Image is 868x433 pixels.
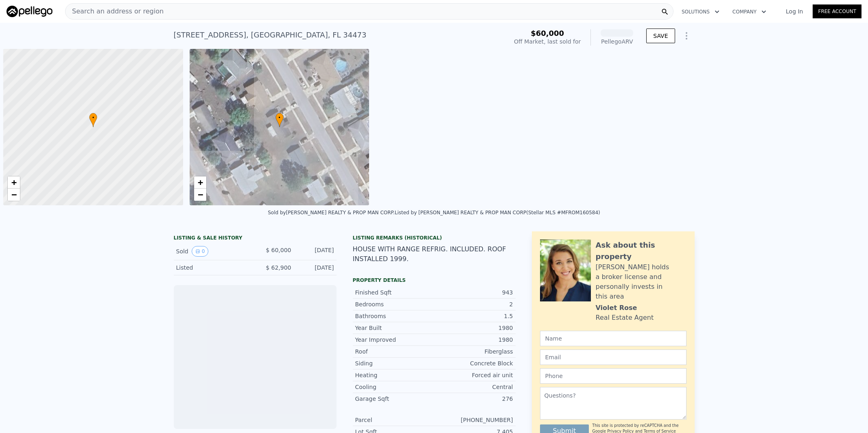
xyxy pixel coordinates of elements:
div: [PERSON_NAME] holds a broker license and personally invests in this area [596,262,687,301]
div: 1.5 [434,312,513,320]
span: + [11,177,17,187]
div: • [275,113,284,127]
div: 2 [434,300,513,308]
button: Company [726,4,773,19]
div: HOUSE WITH RANGE REFRIG. INCLUDED. ROOF INSTALLED 1999. [353,244,516,264]
span: − [197,189,203,200]
div: Central [434,383,513,391]
div: Siding [355,359,434,367]
button: Solutions [675,4,726,19]
span: • [89,114,97,121]
div: Roof [355,347,434,356]
div: LISTING & SALE HISTORY [174,235,337,243]
input: Phone [540,368,687,384]
a: Zoom in [8,176,20,189]
span: $ 60,000 [266,247,291,253]
div: Listed by [PERSON_NAME] REALTY & PROP MAN CORP (Stellar MLS #MFROM160584) [395,210,600,215]
div: 943 [434,288,513,297]
div: Bedrooms [355,300,434,308]
div: Forced air unit [434,371,513,379]
div: Finished Sqft [355,288,434,297]
a: Free Account [813,4,861,18]
div: Sold by [PERSON_NAME] REALTY & PROP MAN CORP . [268,210,395,215]
a: Log In [776,7,813,15]
div: Pellego ARV [601,37,633,46]
div: [STREET_ADDRESS] , [GEOGRAPHIC_DATA] , FL 34473 [174,29,367,41]
img: Pellego [7,6,52,17]
div: Heating [355,371,434,379]
div: • [89,113,97,127]
div: [DATE] [298,246,334,257]
span: $ 62,900 [266,264,291,271]
a: Zoom out [194,189,206,201]
div: Garage Sqft [355,395,434,403]
div: Concrete Block [434,359,513,367]
div: Year Built [355,324,434,332]
span: − [11,189,17,200]
div: [DATE] [298,264,334,272]
div: 276 [434,395,513,403]
span: • [275,114,284,121]
div: Real Estate Agent [596,313,654,323]
input: Name [540,331,687,346]
div: Cooling [355,383,434,391]
button: SAVE [646,29,675,43]
div: 1980 [434,324,513,332]
button: View historical data [192,246,209,257]
div: Bathrooms [355,312,434,320]
div: Listed [176,264,249,272]
div: Year Improved [355,336,434,344]
input: Email [540,349,687,365]
div: Property details [353,277,516,284]
div: 1980 [434,336,513,344]
div: Off Market, last sold for [514,37,581,46]
div: Fiberglass [434,347,513,356]
span: + [197,177,203,187]
span: Search an address or region [66,7,164,16]
a: Zoom out [8,189,20,201]
div: Parcel [355,416,434,424]
div: Violet Rose [596,303,637,313]
button: Show Options [678,28,695,44]
div: Ask about this property [596,240,687,262]
div: Sold [176,246,249,257]
span: $60,000 [531,29,564,37]
a: Zoom in [194,176,206,189]
div: [PHONE_NUMBER] [434,416,513,424]
div: Listing Remarks (Historical) [353,235,516,241]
